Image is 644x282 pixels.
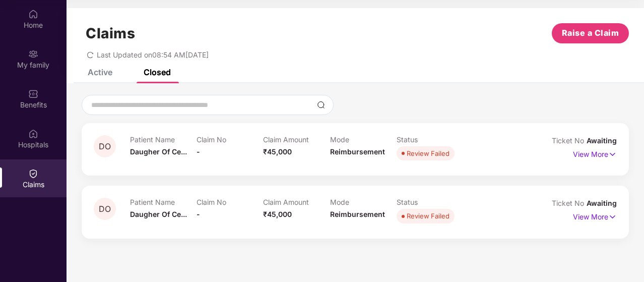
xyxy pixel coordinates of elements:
span: Daugher Of Ce... [130,210,187,218]
span: Reimbursement [330,210,385,218]
p: Claim Amount [263,198,330,206]
img: svg+xml;base64,PHN2ZyB4bWxucz0iaHR0cDovL3d3dy53My5vcmcvMjAwMC9zdmciIHdpZHRoPSIxNyIgaGVpZ2h0PSIxNy... [608,149,617,160]
span: - [197,210,200,218]
img: svg+xml;base64,PHN2ZyB4bWxucz0iaHR0cDovL3d3dy53My5vcmcvMjAwMC9zdmciIHdpZHRoPSIxNyIgaGVpZ2h0PSIxNy... [608,211,617,222]
img: svg+xml;base64,PHN2ZyBpZD0iQmVuZWZpdHMiIHhtbG5zPSJodHRwOi8vd3d3LnczLm9yZy8yMDAwL3N2ZyIgd2lkdGg9Ij... [28,89,38,99]
span: Last Updated on 08:54 AM[DATE] [97,50,209,59]
span: Ticket No [552,136,587,145]
span: Daugher Of Ce... [130,147,187,156]
div: Review Failed [407,148,449,158]
span: Awaiting [587,199,617,207]
span: Ticket No [552,199,587,207]
p: Claim No [197,198,263,206]
p: Status [397,198,463,206]
span: DO [99,205,111,213]
p: Mode [330,198,397,206]
p: Mode [330,135,397,144]
span: Awaiting [587,136,617,145]
div: Closed [144,67,171,77]
img: svg+xml;base64,PHN2ZyB3aWR0aD0iMjAiIGhlaWdodD0iMjAiIHZpZXdCb3g9IjAgMCAyMCAyMCIgZmlsbD0ibm9uZSIgeG... [28,49,38,59]
span: Reimbursement [330,147,385,156]
p: Claim No [197,135,263,144]
img: svg+xml;base64,PHN2ZyBpZD0iU2VhcmNoLTMyeDMyIiB4bWxucz0iaHR0cDovL3d3dy53My5vcmcvMjAwMC9zdmciIHdpZH... [317,101,325,109]
div: Review Failed [407,211,449,221]
p: Patient Name [130,135,197,144]
h1: Claims [86,25,135,42]
span: DO [99,142,111,151]
span: Raise a Claim [562,27,619,39]
span: - [197,147,200,156]
span: ₹45,000 [263,210,292,218]
img: svg+xml;base64,PHN2ZyBpZD0iSG9tZSIgeG1sbnM9Imh0dHA6Ly93d3cudzMub3JnLzIwMDAvc3ZnIiB3aWR0aD0iMjAiIG... [28,9,38,19]
p: Patient Name [130,198,197,206]
p: Status [397,135,463,144]
p: View More [573,209,617,222]
img: svg+xml;base64,PHN2ZyBpZD0iSG9zcGl0YWxzIiB4bWxucz0iaHR0cDovL3d3dy53My5vcmcvMjAwMC9zdmciIHdpZHRoPS... [28,129,38,139]
span: ₹45,000 [263,147,292,156]
button: Raise a Claim [552,23,629,43]
p: Claim Amount [263,135,330,144]
span: redo [87,50,94,59]
img: svg+xml;base64,PHN2ZyBpZD0iQ2xhaW0iIHhtbG5zPSJodHRwOi8vd3d3LnczLm9yZy8yMDAwL3N2ZyIgd2lkdGg9IjIwIi... [28,168,38,179]
p: View More [573,146,617,160]
div: Active [88,67,112,77]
